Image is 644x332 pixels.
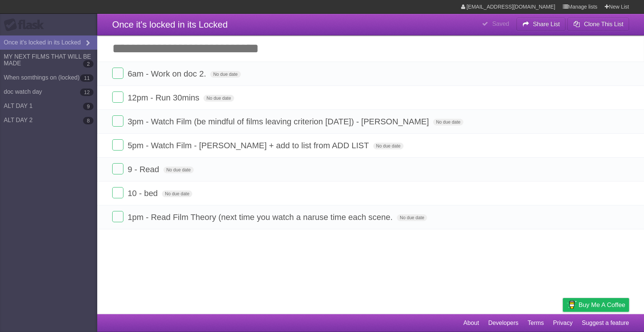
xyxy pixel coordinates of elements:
[463,316,479,330] a: About
[203,95,234,102] span: No due date
[163,167,194,173] span: No due date
[112,139,123,151] label: Done
[433,119,463,125] span: No due date
[128,165,161,174] span: 9 - Read
[83,103,93,110] b: 9
[4,18,49,32] div: Flask
[112,211,123,222] label: Done
[112,91,123,103] label: Done
[373,143,404,149] span: No due date
[128,189,160,198] span: 10 - bed
[128,141,371,150] span: 5pm - Watch Film - [PERSON_NAME] + add to list from ADD LIST
[582,316,629,330] a: Suggest a feature
[128,93,201,102] span: 12pm - Run 30mins
[112,19,228,30] span: Once it's locked in its Locked
[516,18,566,31] button: Share List
[128,212,395,222] span: 1pm - Read Film Theory (next time you watch a naruse time each scene.
[112,187,123,198] label: Done
[80,74,93,82] b: 11
[528,316,544,330] a: Terms
[83,60,93,68] b: 2
[579,298,625,311] span: Buy me a coffee
[83,117,93,124] b: 8
[397,214,427,221] span: No due date
[162,190,192,197] span: No due date
[112,163,123,174] label: Done
[567,298,577,311] img: Buy me a coffee
[128,117,431,126] span: 3pm - Watch Film (be mindful of films leaving criterion [DATE]) - [PERSON_NAME]
[567,18,629,31] button: Clone This List
[553,316,573,330] a: Privacy
[128,69,208,78] span: 6am - Work on doc 2.
[584,21,623,27] b: Clone This List
[112,115,123,127] label: Done
[533,21,560,27] b: Share List
[210,71,240,78] span: No due date
[488,316,518,330] a: Developers
[80,89,93,96] b: 12
[563,298,629,312] a: Buy me a coffee
[492,21,509,27] b: Saved
[112,68,123,79] label: Done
